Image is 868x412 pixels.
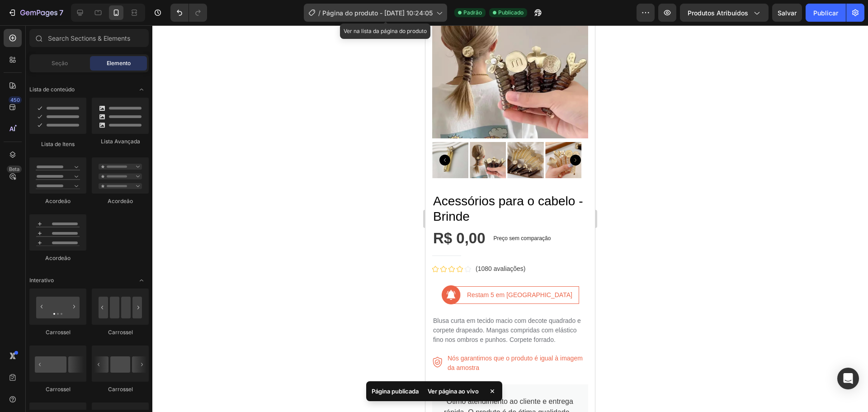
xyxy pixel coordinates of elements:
font: Elemento [107,60,131,66]
font: Produtos Atribuídos [688,9,748,17]
font: Beta [9,166,19,172]
iframe: Área de design [425,25,595,412]
font: Acordeão [45,255,71,261]
button: Produtos Atribuídos [680,4,769,22]
font: "Ótimo atendimento ao cliente e entrega rápida. O produto é de ótima qualidade. Com certeza compr... [19,372,148,402]
font: Publicado [498,9,524,16]
font: Página do produto - [DATE] 10:24:05 [322,9,433,17]
font: Acordeão [108,198,133,204]
font: 450 [10,97,20,103]
font: / [318,9,321,17]
font: Salvar [778,9,797,17]
font: Lista de Itens [41,141,75,147]
font: Padrão [463,9,482,16]
font: Publicar [813,9,838,17]
font: Lista de conteúdo [29,86,75,93]
button: 7 [4,4,67,22]
button: Publicar [806,4,846,22]
div: Desfazer/Refazer [170,4,207,22]
font: Acordeão [45,198,71,204]
span: Alternar aberto [134,82,149,97]
font: Lista Avançada [101,138,140,145]
button: Salvar [772,4,802,22]
font: Carrossel [108,329,133,336]
font: Interativo [29,277,54,284]
font: Seção [52,60,68,66]
span: Alternar aberto [134,273,149,288]
font: Carrossel [46,329,71,336]
div: Abra o Intercom Messenger [837,368,859,389]
font: Carrossel [46,386,71,393]
font: Carrossel [108,386,133,393]
font: 7 [59,8,63,17]
font: Ver página ao vivo [428,388,479,395]
input: Search Sections & Elements [29,29,149,47]
font: Página publicada [372,388,419,395]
